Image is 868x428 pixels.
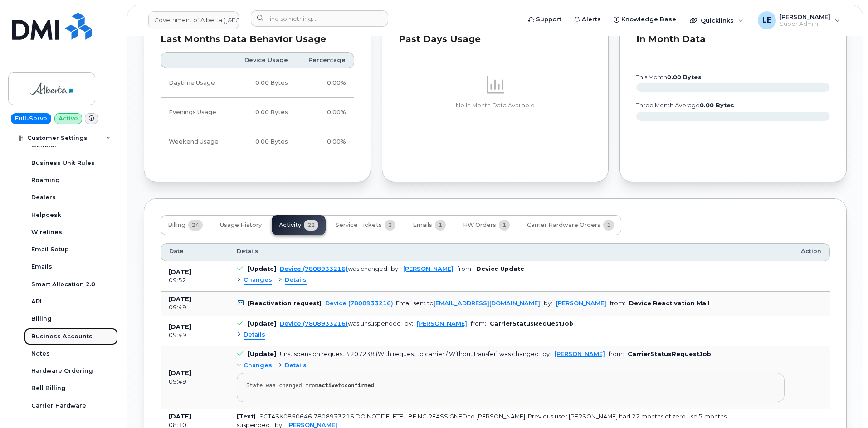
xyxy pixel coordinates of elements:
a: [EMAIL_ADDRESS][DOMAIN_NAME] [434,300,540,307]
span: 1 [435,220,446,231]
span: Date [169,247,184,255]
td: Evenings Usage [161,98,232,127]
a: [PERSON_NAME] [556,300,606,307]
span: Billing [168,221,185,229]
span: Emails [413,221,432,229]
td: Daytime Usage [161,68,232,98]
div: Logan Ellison [751,11,846,29]
div: 09:52 [169,276,220,284]
b: Device Update [476,265,524,272]
td: 0.00% [296,68,354,98]
input: Find something... [251,10,388,27]
text: three month average [636,102,734,109]
div: 09:49 [169,378,220,386]
b: CarrierStatusRequestJob [490,320,573,327]
b: CarrierStatusRequestJob [628,351,711,357]
a: [PERSON_NAME] [555,351,605,357]
strong: active [318,382,338,389]
b: [Text] [237,413,256,420]
td: Weekend Usage [161,127,232,157]
a: Device (7808933216) [325,300,393,307]
span: by: [391,265,400,272]
span: Knowledge Base [621,15,676,24]
span: Changes [244,361,272,370]
b: Device Reactivation Mail [629,300,710,307]
span: by: [544,300,552,307]
span: from: [610,300,625,307]
tspan: 0.00 Bytes [667,74,702,81]
b: [Update] [248,351,276,357]
span: Details [285,361,307,370]
span: from: [457,265,473,272]
a: Support [522,10,568,29]
div: 09:49 [169,331,220,339]
div: Unsuspension request #207238 (With request to carrier / Without transfer) was changed [280,351,539,357]
span: 3 [385,220,395,231]
span: Usage History [220,221,262,229]
span: Details [285,276,307,284]
span: Changes [244,276,272,284]
div: was changed [280,265,387,272]
div: Quicklinks [683,11,750,29]
span: from: [609,351,624,357]
b: [DATE] [169,370,191,376]
span: Service Tickets [336,221,382,229]
text: this month [636,74,702,81]
tr: Weekdays from 6:00pm to 8:00am [161,98,354,127]
tspan: 0.00 Bytes [700,102,734,109]
span: Carrier Hardware Orders [527,221,600,229]
span: 24 [188,220,203,231]
span: 1 [499,220,510,231]
div: . Email sent to [325,300,540,307]
td: 0.00 Bytes [232,127,296,157]
strong: confirmed [345,382,374,389]
span: Details [244,331,265,339]
span: by: [405,320,413,327]
a: Government of Alberta (GOA) [148,11,239,29]
span: by: [542,351,551,357]
span: Alerts [582,15,601,24]
th: Percentage [296,52,354,68]
div: SCTASK0850646 7808933216 DO NOT DELETE - BEING REASSIGNED to [PERSON_NAME]. Previous user [PERSON... [237,413,727,428]
b: [Update] [248,265,276,272]
span: 1 [603,220,614,231]
td: 0.00 Bytes [232,98,296,127]
td: 0.00% [296,127,354,157]
a: [PERSON_NAME] [417,320,467,327]
span: Super Admin [780,20,830,28]
span: Quicklinks [701,17,734,24]
a: Alerts [568,10,607,29]
span: [PERSON_NAME] [780,13,830,20]
div: Past Days Usage [399,35,592,44]
div: was unsuspended [280,320,401,327]
b: [DATE] [169,269,191,275]
b: [Update] [248,320,276,327]
a: Device (7808933216) [280,320,348,327]
a: Device (7808933216) [280,265,348,272]
a: Knowledge Base [607,10,683,29]
p: No In Month Data Available [399,101,592,110]
b: [DATE] [169,296,191,303]
div: In Month Data [636,35,830,44]
span: Support [536,15,561,24]
th: Action [793,243,830,261]
div: State was changed from to [246,382,775,389]
td: 0.00% [296,98,354,127]
span: Details [237,247,258,255]
span: from: [471,320,486,327]
a: [PERSON_NAME] [403,265,454,272]
tr: Friday from 6:00pm to Monday 8:00am [161,127,354,157]
th: Device Usage [232,52,296,68]
div: Last Months Data Behavior Usage [161,35,354,44]
span: HW Orders [463,221,496,229]
b: [DATE] [169,323,191,330]
td: 0.00 Bytes [232,68,296,98]
span: LE [762,15,771,26]
b: [Reactivation request] [248,300,322,307]
div: 09:49 [169,303,220,312]
b: [DATE] [169,413,191,420]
